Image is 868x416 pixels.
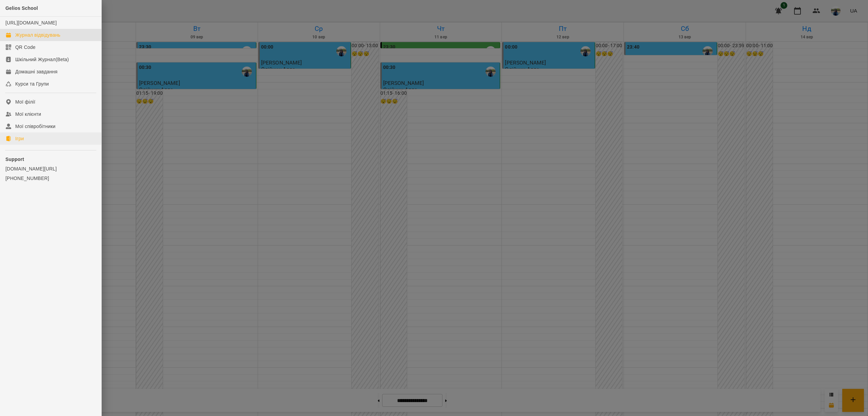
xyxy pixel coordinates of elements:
a: [DOMAIN_NAME][URL] [5,165,96,172]
div: Домашні завдання [15,68,57,75]
a: [URL][DOMAIN_NAME] [5,20,57,25]
div: Ігри [15,135,24,142]
div: Курси та Групи [15,80,49,87]
p: Support [5,156,96,163]
div: Мої клієнти [15,111,41,117]
div: Шкільний Журнал(Beta) [15,56,69,63]
div: Мої співробітники [15,123,56,130]
div: QR Code [15,44,36,51]
span: Gelios School [5,5,38,11]
a: [PHONE_NUMBER] [5,175,96,182]
div: Мої філії [15,98,35,105]
div: Журнал відвідувань [15,32,60,38]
